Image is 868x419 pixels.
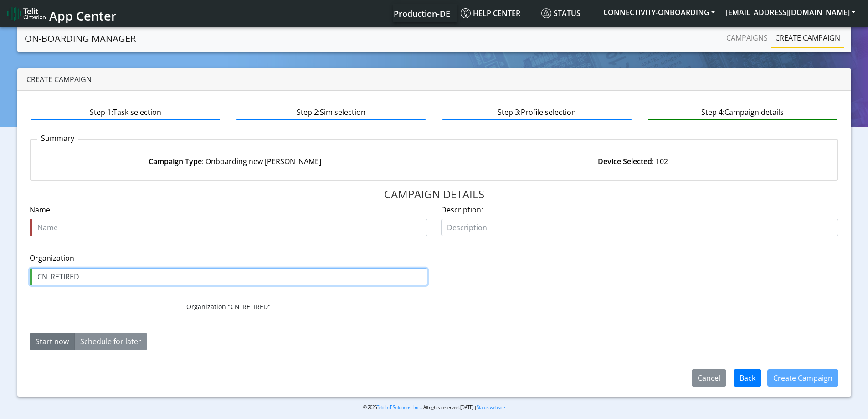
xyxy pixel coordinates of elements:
[598,4,720,21] button: CONNECTIVITY-ONBOARDING
[30,188,839,201] h1: CAMPAIGN DETAILS
[767,369,838,387] button: Create Campaign
[538,4,598,22] a: Status
[461,8,471,18] img: knowledge.svg
[393,4,450,22] a: Your current platform instance
[30,333,147,350] div: Basic example
[734,369,761,387] button: Back
[442,103,632,120] btn: Step 3: Profile selection
[30,204,52,215] label: Name:
[149,156,202,166] strong: Campaign Type
[648,103,837,120] btn: Step 4: Campaign details
[17,68,851,91] div: Create campaign
[7,6,46,21] img: logo-telit-cinterion-gw-new.png
[477,404,505,410] a: Status website
[25,30,136,48] a: On-Boarding Manager
[394,8,450,19] span: Production-DE
[723,29,771,47] a: Campaigns
[541,8,551,18] img: status.svg
[441,204,483,215] label: Description:
[30,253,427,264] label: Organization
[30,268,427,285] input: Organization search
[37,133,78,144] p: Summary
[771,29,844,47] a: Create campaign
[30,302,427,311] pre: Organization "CN_RETIRED"
[7,4,115,23] a: App Center
[30,219,427,236] input: Name
[49,7,117,24] span: App Center
[236,103,426,120] btn: Step 2: Sim selection
[36,156,434,167] div: : Onboarding new [PERSON_NAME]
[720,4,861,21] button: [EMAIL_ADDRESS][DOMAIN_NAME]
[461,8,520,18] span: Help center
[31,103,220,120] btn: Step 1: Task selection
[224,404,644,411] p: © 2025 . All rights reserved.[DATE] |
[74,333,147,350] button: Schedule for later
[457,4,538,22] a: Help center
[434,156,832,167] div: : 102
[441,219,839,236] input: Description
[30,333,75,350] button: Start now
[598,156,652,166] strong: Device Selected
[541,8,580,18] span: Status
[377,404,421,410] a: Telit IoT Solutions, Inc.
[692,369,726,387] button: Cancel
